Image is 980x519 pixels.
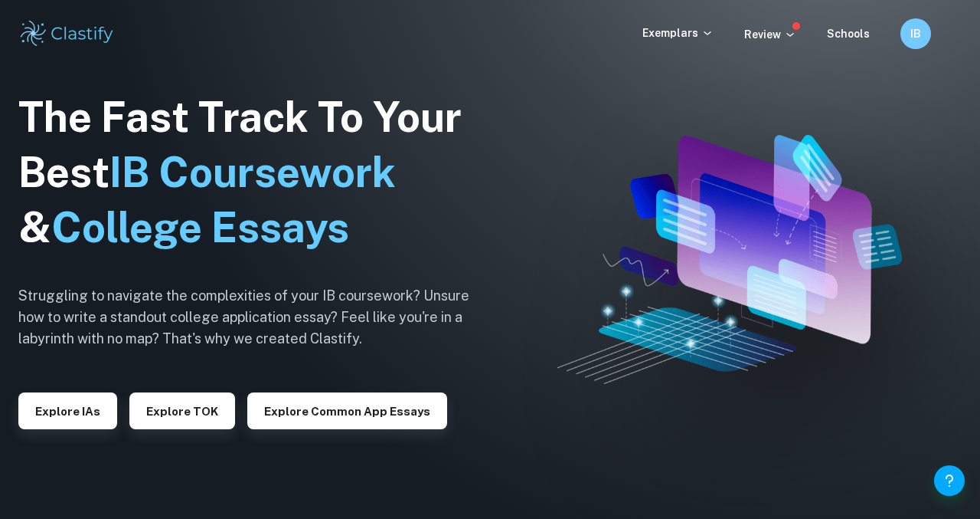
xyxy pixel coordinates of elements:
[18,403,117,418] a: Explore IAs
[18,393,117,429] button: Explore IAs
[247,393,447,429] button: Explore Common App essays
[129,403,235,418] a: Explore TOK
[129,393,235,429] button: Explore TOK
[109,148,396,196] span: IB Coursework
[18,285,493,350] h6: Struggling to navigate the complexities of your IB coursework? Unsure how to write a standout col...
[744,26,796,43] p: Review
[18,18,116,49] img: Clastify logo
[827,28,870,40] a: Schools
[642,25,714,41] p: Exemplars
[934,465,965,496] button: Help and Feedback
[51,203,349,251] span: College Essays
[907,25,925,42] h6: IB
[247,403,447,418] a: Explore Common App essays
[18,90,493,255] h1: The Fast Track To Your Best &
[557,135,902,384] img: Clastify hero
[900,18,931,49] button: IB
